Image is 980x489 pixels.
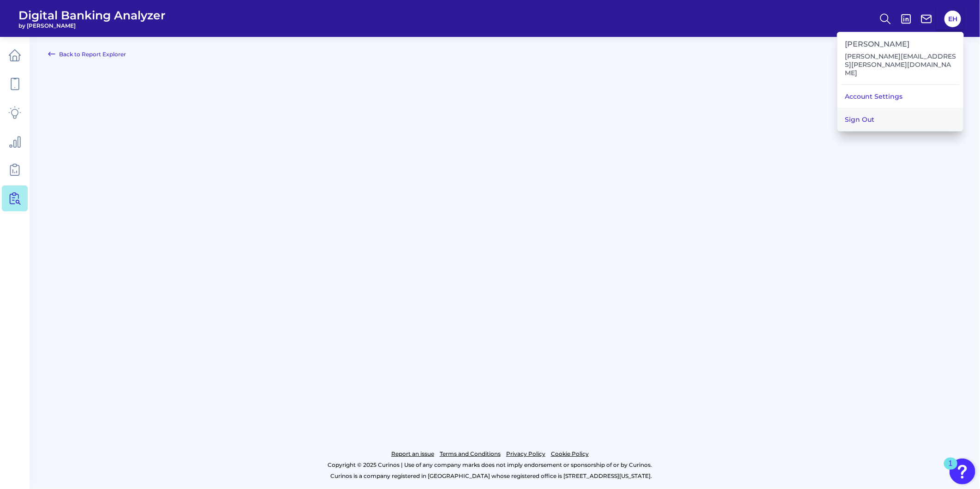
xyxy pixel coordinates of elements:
button: Sign Out [837,108,963,131]
a: Terms and Conditions [440,448,501,459]
p: Curinos is a company registered in [GEOGRAPHIC_DATA] whose registered office is [STREET_ADDRESS][... [48,471,935,482]
a: Report an issue [391,448,434,459]
h3: [PERSON_NAME] [845,40,956,48]
button: Open Resource Center, 1 new notification [950,459,975,484]
button: EH [944,11,961,27]
span: Digital Banking Analyzer [18,8,166,22]
span: by [PERSON_NAME] [18,22,166,29]
a: Back to Report Explorer [48,48,126,60]
a: Cookie Policy [551,448,589,459]
a: Privacy Policy [506,448,545,459]
p: [PERSON_NAME][EMAIL_ADDRESS][PERSON_NAME][DOMAIN_NAME] [845,52,956,77]
div: 1 [949,464,953,476]
p: Copyright © 2025 Curinos | Use of any company marks does not imply endorsement or sponsorship of ... [45,459,935,471]
a: Account Settings [837,85,963,108]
